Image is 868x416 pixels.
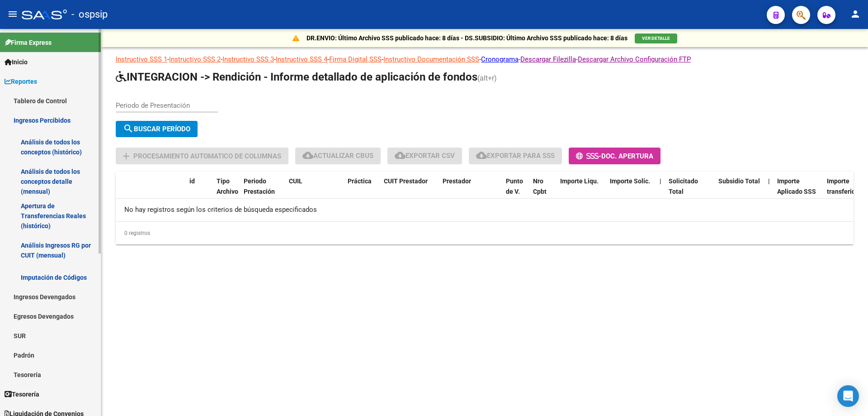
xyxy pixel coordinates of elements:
a: Instructivo SSS 3 [222,55,274,63]
span: id [189,177,195,185]
span: CUIL [289,177,302,185]
a: Instructivo SSS 4 [276,55,327,63]
mat-icon: cloud_download [476,150,487,161]
button: Buscar Período [116,121,198,137]
span: Actualizar CBUs [302,152,373,160]
button: -Doc. Apertura [569,148,660,164]
span: Exportar CSV [395,152,455,160]
datatable-header-cell: Prestador [439,172,502,211]
span: Tipo Archivo [217,177,238,195]
span: Periodo Prestación [244,177,275,195]
datatable-header-cell: Importe Aplicado SSS [774,172,823,211]
datatable-header-cell: Punto de V. [502,172,529,211]
button: VER DETALLE [635,33,677,43]
a: Cronograma [481,55,519,63]
button: Exportar CSV [387,148,462,164]
datatable-header-cell: Importe Liqu. [557,172,606,211]
div: Open Intercom Messenger [837,385,859,407]
button: Procesamiento automatico de columnas [116,148,288,164]
a: Descargar Archivo Configuración FTP [578,55,691,63]
datatable-header-cell: | [656,172,665,211]
datatable-header-cell: Periodo Prestación [240,172,285,211]
span: Subsidio Total [718,177,760,185]
span: | [768,177,770,185]
a: Instructivo Documentación SSS [383,55,479,63]
p: - - - - - - - - [116,54,854,64]
mat-icon: menu [7,9,18,19]
span: Solicitado Total [669,177,698,195]
span: Buscar Período [123,125,190,133]
span: Inicio [5,57,28,67]
a: Instructivo SSS 1 [116,55,167,63]
span: Punto de V. [506,177,523,195]
mat-icon: search [123,123,134,134]
span: Nro Cpbt [533,177,547,195]
datatable-header-cell: id [186,172,213,211]
span: - [576,152,601,160]
a: Descargar Filezilla [520,55,576,63]
p: DR.ENVIO: Último Archivo SSS publicado hace: 8 días - DS.SUBSIDIO: Último Archivo SSS publicado h... [307,33,627,43]
span: VER DETALLE [642,36,670,41]
span: CUIT Prestador [384,177,428,185]
span: Importe Aplicado SSS [777,177,816,195]
mat-icon: cloud_download [395,150,406,161]
a: Firma Digital SSS [329,55,382,63]
span: Firma Express [5,38,52,48]
span: - ospsip [71,5,108,24]
div: No hay registros según los criterios de búsqueda especificados [116,199,854,221]
span: Importe Liqu. [560,177,599,185]
datatable-header-cell: Práctica [344,172,380,211]
datatable-header-cell: Solicitado Total [665,172,715,211]
span: Tesorería [5,389,39,399]
datatable-header-cell: | [764,172,774,211]
span: INTEGRACION -> Rendición - Informe detallado de aplicación de fondos [116,71,477,83]
span: | [660,177,661,185]
span: (alt+r) [477,74,497,82]
span: Importe Solic. [610,177,650,185]
datatable-header-cell: Nro Cpbt [529,172,557,211]
mat-icon: person [850,9,861,19]
datatable-header-cell: CUIL [285,172,344,211]
span: Prestador [443,177,471,185]
span: Procesamiento automatico de columnas [133,152,281,160]
div: 0 registros [116,222,854,244]
button: Exportar para SSS [469,148,562,164]
span: Importe transferido [827,177,859,195]
mat-icon: add [121,151,132,162]
datatable-header-cell: Importe Solic. [606,172,656,211]
datatable-header-cell: Tipo Archivo [213,172,240,211]
datatable-header-cell: CUIT Prestador [380,172,439,211]
span: Exportar para SSS [476,152,555,160]
span: Doc. Apertura [601,152,653,160]
a: Instructivo SSS 2 [169,55,221,63]
span: Reportes [5,77,37,86]
span: Práctica [348,177,372,185]
datatable-header-cell: Subsidio Total [715,172,764,211]
mat-icon: cloud_download [302,150,313,161]
button: Actualizar CBUs [295,148,381,164]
